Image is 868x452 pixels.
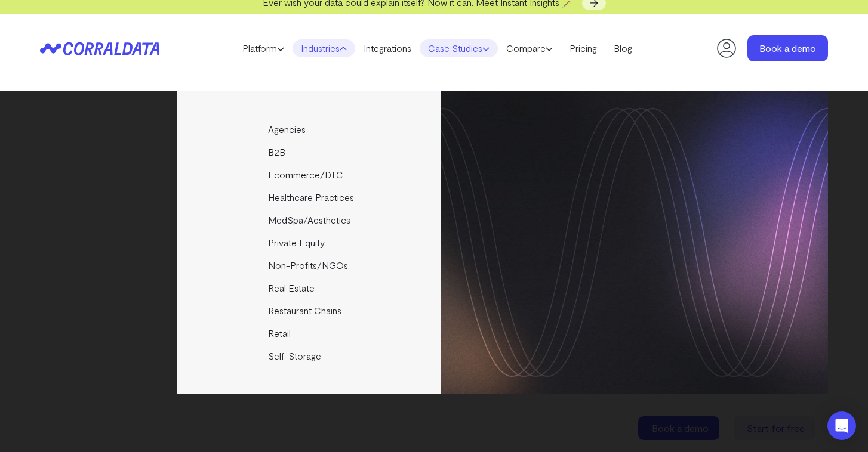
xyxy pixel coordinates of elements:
a: Self-Storage [177,345,443,367]
a: Compare [498,39,561,57]
a: Pricing [561,39,605,57]
a: Healthcare Practices [177,186,443,209]
a: Non-Profits/NGOs [177,254,443,277]
div: Open Intercom Messenger [827,411,856,440]
a: Case Studies [420,39,498,57]
a: Restaurant Chains [177,299,443,322]
a: Platform [234,39,293,57]
a: B2B [177,141,443,163]
a: Retail [177,322,443,345]
a: Integrations [355,39,420,57]
a: Real Estate [177,277,443,299]
a: Ecommerce/DTC [177,163,443,186]
a: MedSpa/Aesthetics [177,209,443,231]
a: Industries [293,39,355,57]
a: Book a demo [747,35,828,61]
a: Private Equity [177,231,443,254]
a: Agencies [177,118,443,141]
a: Blog [605,39,641,57]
